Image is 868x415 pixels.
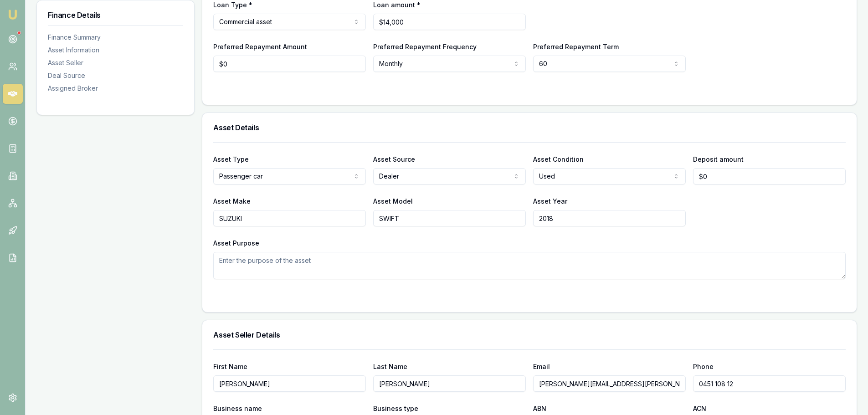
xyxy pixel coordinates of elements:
[693,168,846,184] input: $
[693,155,744,163] label: Deposit amount
[213,363,247,370] label: First Name
[48,58,183,67] div: Asset Seller
[373,43,477,51] label: Preferred Repayment Frequency
[373,14,526,30] input: $
[213,1,252,9] label: Loan Type *
[213,405,262,412] label: Business name
[373,405,418,412] label: Business type
[373,155,415,163] label: Asset Source
[213,239,259,247] label: Asset Purpose
[213,155,249,163] label: Asset Type
[48,33,183,42] div: Finance Summary
[373,197,413,205] label: Asset Model
[213,56,366,72] input: $
[48,71,183,80] div: Deal Source
[533,43,619,51] label: Preferred Repayment Term
[533,197,567,205] label: Asset Year
[213,197,251,205] label: Asset Make
[533,363,550,370] label: Email
[7,9,18,20] img: emu-icon-u.png
[373,363,407,370] label: Last Name
[48,46,183,55] div: Asset Information
[213,124,846,131] h3: Asset Details
[533,405,546,412] label: ABN
[693,363,714,370] label: Phone
[213,331,846,338] h3: Asset Seller Details
[373,1,421,9] label: Loan amount *
[693,405,706,412] label: ACN
[48,11,183,19] h3: Finance Details
[533,155,584,163] label: Asset Condition
[213,43,307,51] label: Preferred Repayment Amount
[48,84,183,93] div: Assigned Broker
